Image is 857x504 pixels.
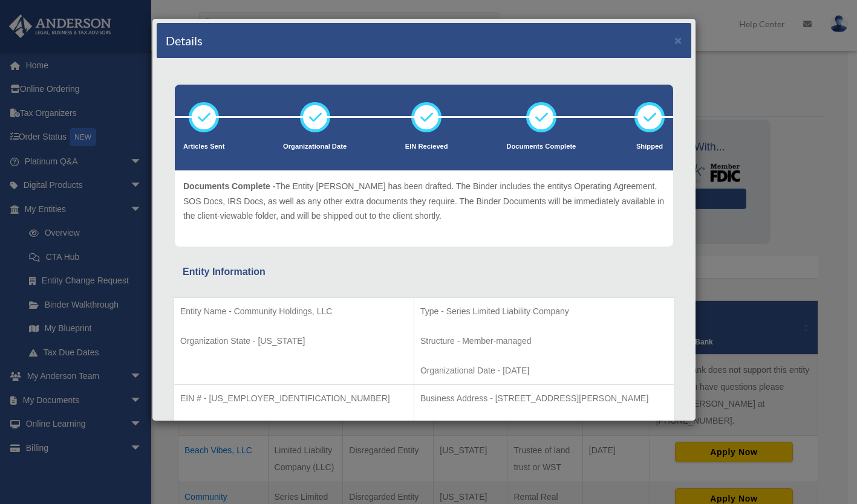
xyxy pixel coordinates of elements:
p: Organizational Date - [DATE] [420,363,668,378]
span: Documents Complete - [183,181,275,191]
h4: Details [166,32,203,49]
p: Type - Series Limited Liability Company [420,304,668,319]
p: Structure - Member-managed [420,334,668,349]
p: EIN # - [US_EMPLOYER_IDENTIFICATION_NUMBER] [180,391,408,406]
p: The Entity [PERSON_NAME] has been drafted. The Binder includes the entitys Operating Agreement, S... [183,179,665,224]
p: SOS number - 806006718 [180,421,408,436]
p: EIN Recieved [405,141,448,153]
p: Organization State - [US_STATE] [180,334,408,349]
p: Shipped [634,141,665,153]
p: Entity Name - Community Holdings, LLC [180,304,408,319]
p: Articles Sent [183,141,224,153]
p: Business Address - [STREET_ADDRESS][PERSON_NAME] [420,391,668,406]
div: Entity Information [183,263,665,280]
p: Documents Complete [506,141,576,153]
p: Organizational Date [283,141,347,153]
button: × [674,34,682,47]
